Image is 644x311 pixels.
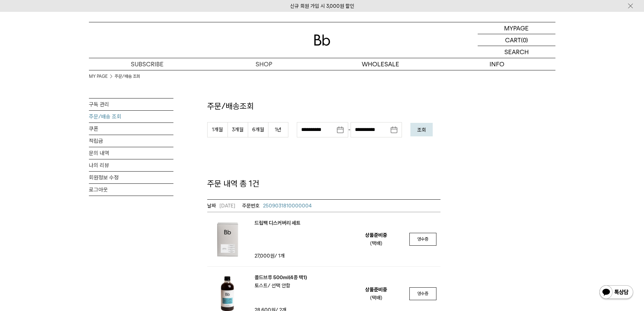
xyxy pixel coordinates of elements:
[89,98,173,110] a: 구독 관리
[365,231,387,239] em: 상품준비중
[505,34,521,46] p: CART
[89,159,173,171] a: 나의 리뷰
[255,283,270,289] span: 토스트
[439,58,555,70] p: INFO
[297,122,402,137] div: -
[115,73,140,80] a: 주문/배송 조회
[268,122,288,137] button: 1년
[255,253,275,259] strong: 27,000원
[207,219,248,260] img: 드립백 디스커버리 세트
[207,122,228,137] button: 1개월
[207,202,235,210] em: [DATE]
[89,123,173,135] a: 쿠폰
[255,219,301,227] a: 드립백 디스커버리 세트
[478,34,555,46] a: CART (0)
[504,22,529,34] p: MYPAGE
[314,35,330,46] img: 로고
[89,135,173,147] a: 적립금
[410,123,433,136] button: 조회
[370,294,382,302] div: (택배)
[478,22,555,34] a: MYPAGE
[248,122,268,137] button: 6개월
[89,172,173,183] a: 회원정보 수정
[290,3,354,9] a: 신규 회원 가입 시 3,000원 할인
[207,101,440,112] p: 주문/배송조회
[228,122,248,137] button: 3개월
[89,58,206,70] a: SUBSCRIBE
[409,287,436,300] a: 영수증
[206,58,322,70] a: SHOP
[417,291,428,296] span: 영수증
[89,184,173,196] a: 로그아웃
[89,147,173,159] a: 문의 내역
[89,73,108,80] a: MY PAGE
[417,237,428,242] span: 영수증
[504,46,529,58] p: SEARCH
[370,239,382,247] div: (택배)
[255,252,312,260] td: / 1개
[521,34,528,46] p: (0)
[417,127,426,133] em: 조회
[322,58,439,70] p: WHOLESALE
[207,178,440,190] p: 주문 내역 총 1건
[365,286,387,294] em: 상품준비중
[255,273,307,282] a: 콜드브루 500ml(4종 택1)
[89,111,173,123] a: 주문/배송 조회
[263,203,312,209] span: 2509031810000004
[409,233,436,246] a: 영수증
[271,283,290,289] span: 선택 안함
[242,202,312,210] a: 2509031810000004
[599,285,634,301] img: 카카오톡 채널 1:1 채팅 버튼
